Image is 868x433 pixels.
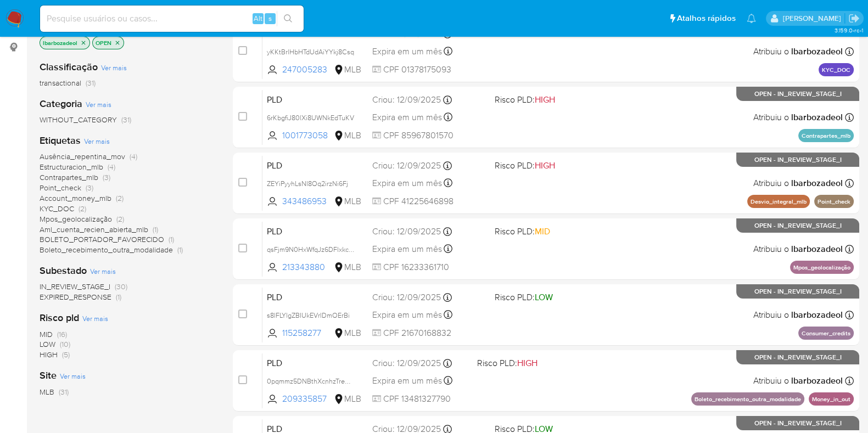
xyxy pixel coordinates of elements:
[834,26,863,35] span: 3.159.0-rc-1
[782,13,844,24] p: lucas.barboza@mercadolivre.com
[40,12,304,26] input: Pesquise usuários ou casos...
[747,14,756,23] a: Notificações
[848,13,860,24] a: Sair
[677,13,736,24] span: Atalhos rápidos
[254,13,262,24] span: Alt
[277,11,299,26] button: search-icon
[268,13,272,24] span: s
